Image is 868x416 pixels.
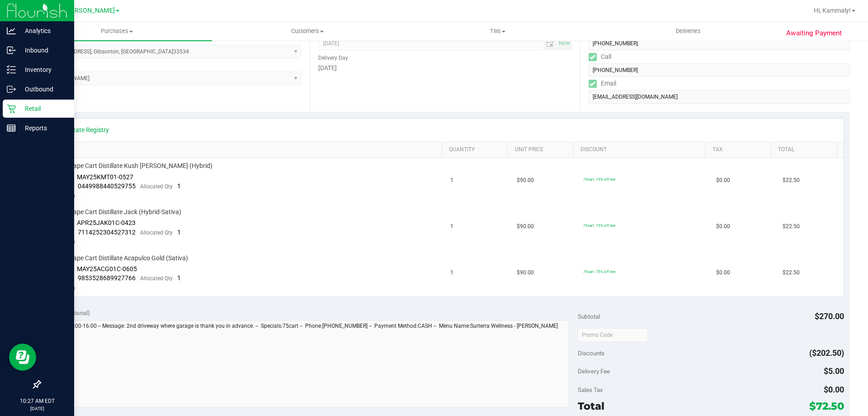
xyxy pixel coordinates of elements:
[580,146,702,153] a: Discount
[589,50,611,63] label: Call
[16,103,70,114] p: Retail
[716,268,730,277] span: $0.00
[7,104,16,113] inline-svg: Retail
[578,328,648,342] input: Promo Code
[53,146,438,153] a: SKU
[77,173,133,181] span: MAY25KMT01-0527
[9,344,36,371] iframe: Resource center
[824,385,844,394] span: $0.00
[450,222,453,231] span: 1
[4,397,70,405] p: 10:27 AM EDT
[589,37,850,50] input: Format: (999) 999-9999
[589,77,616,90] label: Email
[16,64,70,75] p: Inventory
[593,22,783,41] a: Deliveries
[517,222,534,231] span: $90.00
[783,222,800,231] span: $22.50
[783,176,800,185] span: $22.50
[65,7,115,14] span: [PERSON_NAME]
[318,54,348,62] label: Delivery Day
[583,177,615,182] span: 75cart: 75% off line
[77,219,136,226] span: APR25JAK01C-0423
[402,22,593,41] a: Tills
[578,400,604,412] span: Total
[7,26,16,35] inline-svg: Analytics
[783,268,800,277] span: $22.50
[578,345,604,361] span: Discounts
[7,85,16,94] inline-svg: Outbound
[716,222,730,231] span: $0.00
[7,124,16,133] inline-svg: Reports
[52,162,212,170] span: FT 1g Vape Cart Distillate Kush [PERSON_NAME] (Hybrid)
[664,27,713,35] span: Deliveries
[515,146,570,153] a: Unit Price
[809,348,844,358] span: ($202.50)
[52,254,188,263] span: FT 1g Vape Cart Distillate Acapulco Gold (Sativa)
[517,268,534,277] span: $90.00
[578,386,603,393] span: Sales Tax
[177,274,181,282] span: 1
[583,269,615,274] span: 75cart: 75% off line
[140,230,173,236] span: Allocated Qty
[517,176,534,185] span: $90.00
[77,265,137,273] span: MAY25ACG01C-0605
[809,400,844,412] span: $72.50
[212,27,402,35] span: Customers
[318,63,571,73] div: [DATE]
[16,25,70,36] p: Analytics
[7,65,16,74] inline-svg: Inventory
[16,123,70,134] p: Reports
[55,125,109,134] a: View State Registry
[712,146,768,153] a: Tax
[786,28,842,38] span: Awaiting Payment
[22,27,212,35] span: Purchases
[824,366,844,376] span: $5.00
[583,223,615,228] span: 75cart: 75% off line
[449,146,504,153] a: Quantity
[578,368,610,375] span: Delivery Fee
[22,22,212,41] a: Purchases
[78,229,136,236] span: 7114252304527312
[140,275,173,282] span: Allocated Qty
[4,405,70,412] p: [DATE]
[16,45,70,56] p: Inbound
[177,229,181,236] span: 1
[450,176,453,185] span: 1
[778,146,833,153] a: Total
[78,182,136,190] span: 0449988440529755
[716,176,730,185] span: $0.00
[140,183,173,190] span: Allocated Qty
[589,63,850,77] input: Format: (999) 999-9999
[450,268,453,277] span: 1
[52,208,181,216] span: FT 1g Vape Cart Distillate Jack (Hybrid-Sativa)
[177,182,181,190] span: 1
[814,7,851,14] span: Hi, Kammaly!
[815,311,844,321] span: $270.00
[16,84,70,95] p: Outbound
[403,27,592,35] span: Tills
[7,46,16,55] inline-svg: Inbound
[78,274,136,282] span: 9853528689927766
[212,22,402,41] a: Customers
[578,313,600,320] span: Subtotal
